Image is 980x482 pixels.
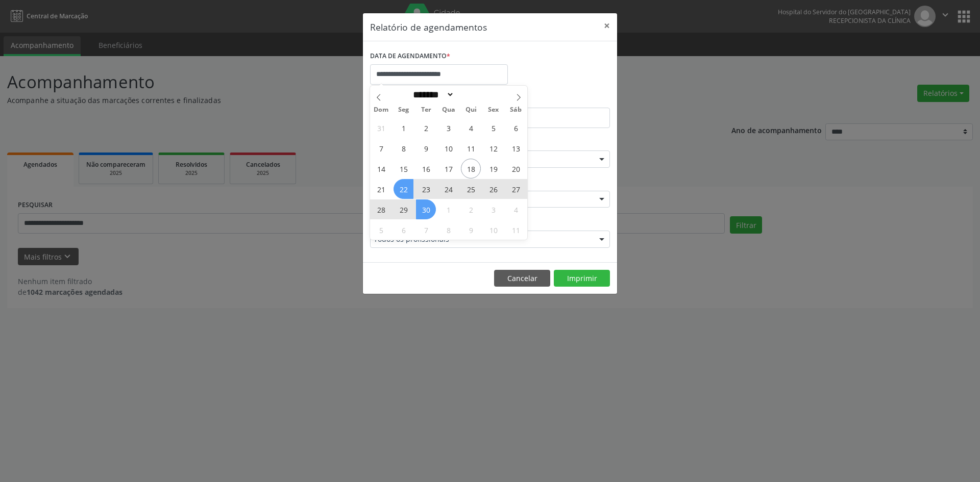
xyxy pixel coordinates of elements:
span: Outubro 3, 2025 [483,199,503,219]
span: Ter [415,107,437,113]
span: Setembro 8, 2025 [394,138,413,158]
span: Setembro 22, 2025 [394,179,413,199]
span: Setembro 1, 2025 [394,118,413,138]
span: Setembro 23, 2025 [416,179,436,199]
span: Outubro 10, 2025 [483,220,503,240]
span: Setembro 29, 2025 [394,199,413,219]
span: Outubro 5, 2025 [371,220,391,240]
span: Outubro 8, 2025 [438,220,458,240]
span: Setembro 17, 2025 [438,159,458,179]
label: DATA DE AGENDAMENTO [370,48,450,64]
span: Outubro 9, 2025 [461,220,481,240]
span: Outubro 4, 2025 [506,199,526,219]
span: Setembro 28, 2025 [371,199,391,219]
span: Setembro 2, 2025 [416,118,436,138]
input: Year [454,89,488,100]
span: Outubro 2, 2025 [461,199,481,219]
span: Seg [393,107,415,113]
span: Setembro 18, 2025 [461,159,481,179]
span: Setembro 5, 2025 [483,118,503,138]
span: Setembro 24, 2025 [438,179,458,199]
span: Setembro 10, 2025 [438,138,458,158]
span: Outubro 7, 2025 [416,220,436,240]
span: Setembro 13, 2025 [506,138,526,158]
span: Dom [370,107,393,113]
span: Outubro 1, 2025 [438,199,458,219]
span: Setembro 25, 2025 [461,179,481,199]
button: Imprimir [554,270,610,287]
span: Sex [482,107,505,113]
span: Setembro 14, 2025 [371,159,391,179]
span: Setembro 4, 2025 [461,118,481,138]
span: Qui [460,107,482,113]
button: Cancelar [494,270,550,287]
select: Month [409,89,454,100]
span: Setembro 12, 2025 [483,138,503,158]
h5: Relatório de agendamentos [370,20,487,34]
span: Sáb [505,107,527,113]
span: Setembro 9, 2025 [416,138,436,158]
label: ATÉ [493,92,610,108]
span: Setembro 19, 2025 [483,159,503,179]
span: Setembro 3, 2025 [438,118,458,138]
span: Setembro 21, 2025 [371,179,391,199]
span: Setembro 26, 2025 [483,179,503,199]
span: Qua [437,107,460,113]
span: Setembro 7, 2025 [371,138,391,158]
span: Outubro 11, 2025 [506,220,526,240]
span: Agosto 31, 2025 [371,118,391,138]
span: Setembro 20, 2025 [506,159,526,179]
span: Setembro 30, 2025 [416,199,436,219]
span: Setembro 11, 2025 [461,138,481,158]
span: Setembro 6, 2025 [506,118,526,138]
button: Close [597,13,617,38]
span: Setembro 16, 2025 [416,159,436,179]
span: Setembro 15, 2025 [394,159,413,179]
span: Setembro 27, 2025 [506,179,526,199]
span: Outubro 6, 2025 [394,220,413,240]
